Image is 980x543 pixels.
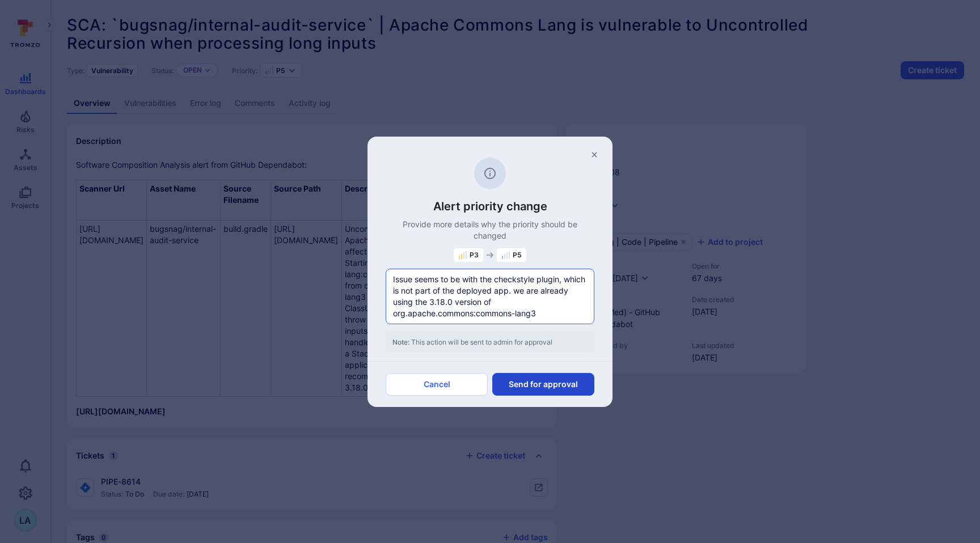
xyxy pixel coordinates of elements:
[386,373,488,396] button: Cancel
[386,198,594,214] h3: Alert priority change
[470,251,479,259] span: P3
[392,338,552,346] span: This action will be sent to admin for approval
[392,338,409,346] span: Note:
[386,269,594,324] textarea: Issue seems to be with the checkstyle plugin, which is not part of the deployed app. we are alrea...
[386,219,594,241] p: Provide more details why the priority should be changed
[492,373,594,396] button: Send for approval
[513,251,522,259] span: P5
